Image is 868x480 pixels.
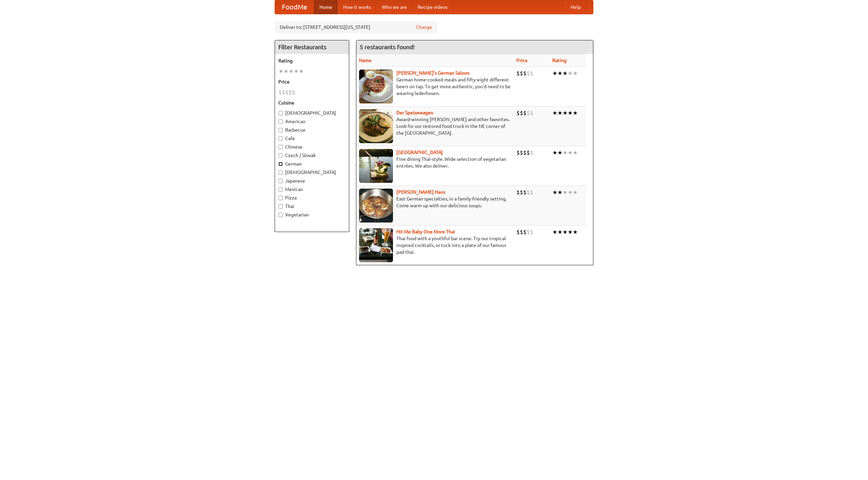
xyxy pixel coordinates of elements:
li: $ [520,109,523,117]
li: $ [523,109,527,117]
li: ★ [573,70,578,77]
h5: Cuisine [278,99,346,106]
li: ★ [568,189,573,196]
label: Mexican [278,186,346,193]
a: Change [416,24,432,31]
li: ★ [563,228,568,236]
li: $ [516,70,520,77]
input: Pizza [278,196,283,200]
a: Help [565,0,586,14]
ng-pluralize: 5 restaurants found! [360,44,415,50]
div: Deliver to: [STREET_ADDRESS][US_STATE] [275,21,437,33]
li: ★ [573,228,578,236]
a: Price [516,58,528,63]
li: ★ [563,70,568,77]
li: $ [520,70,523,77]
li: ★ [557,149,563,156]
li: ★ [563,189,568,196]
li: ★ [557,109,563,117]
li: $ [530,149,533,156]
li: ★ [278,68,283,75]
li: $ [527,228,530,236]
label: Thai [278,203,346,210]
li: $ [292,89,295,96]
input: Czech / Slovak [278,153,283,158]
li: ★ [289,68,294,75]
li: ★ [552,189,557,196]
a: Home [314,0,338,14]
li: $ [527,149,530,156]
a: Hit Me Baby One More Thai [396,229,455,234]
a: Who we are [376,0,412,14]
li: $ [285,89,289,96]
input: Barbecue [278,128,283,132]
label: [DEMOGRAPHIC_DATA] [278,169,346,176]
p: East German specialties, in a family-friendly setting. Come warm up with our delicious soups. [359,195,511,209]
li: ★ [568,149,573,156]
li: ★ [299,68,304,75]
label: American [278,118,346,125]
li: ★ [552,149,557,156]
li: $ [520,189,523,196]
input: Cafe [278,136,283,141]
li: ★ [294,68,299,75]
b: [PERSON_NAME]'s German Saloon [396,70,470,76]
img: esthers.jpg [359,70,393,103]
label: [DEMOGRAPHIC_DATA] [278,110,346,116]
label: German [278,160,346,167]
a: FoodMe [275,0,314,14]
input: [DEMOGRAPHIC_DATA] [278,170,283,175]
label: Cafe [278,135,346,142]
p: Award-winning [PERSON_NAME] and other favorites. Look for our restored food truck in the NE corne... [359,116,511,136]
li: $ [530,109,533,117]
li: ★ [557,70,563,77]
label: Chinese [278,143,346,150]
li: ★ [573,109,578,117]
li: $ [530,189,533,196]
li: ★ [568,70,573,77]
li: $ [516,109,520,117]
li: ★ [552,109,557,117]
input: Vegetarian [278,213,283,217]
img: satay.jpg [359,149,393,183]
h5: Price [278,78,346,85]
li: $ [523,189,527,196]
li: $ [289,89,292,96]
img: kohlhaus.jpg [359,189,393,223]
li: $ [516,189,520,196]
li: $ [527,109,530,117]
li: ★ [563,149,568,156]
li: ★ [563,109,568,117]
li: ★ [552,70,557,77]
a: Recipe videos [412,0,453,14]
a: How it works [338,0,376,14]
input: [DEMOGRAPHIC_DATA] [278,111,283,115]
li: $ [523,228,527,236]
li: $ [523,149,527,156]
p: Thai food with a youthful bar scene. Try our tropical inspired cocktails, or tuck into a plate of... [359,235,511,255]
li: ★ [552,228,557,236]
a: [GEOGRAPHIC_DATA] [396,150,443,155]
label: Pizza [278,194,346,201]
a: [PERSON_NAME] Haus [396,189,445,195]
li: $ [520,149,523,156]
p: Fine dining Thai-style. Wide selection of vegetarian entrées. We also deliver. [359,156,511,169]
li: $ [527,70,530,77]
li: $ [520,228,523,236]
li: ★ [557,189,563,196]
input: Japanese [278,179,283,183]
li: $ [530,70,533,77]
li: ★ [283,68,289,75]
a: Rating [552,58,567,63]
h5: Rating [278,57,346,64]
li: $ [282,89,285,96]
li: $ [278,89,282,96]
p: German home-cooked meals and fifty-eight different beers on tap. To get more authentic, you'd nee... [359,76,511,97]
li: $ [516,149,520,156]
label: Czech / Slovak [278,152,346,159]
li: $ [527,189,530,196]
b: Der Speisewagen [396,110,433,115]
li: ★ [573,149,578,156]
